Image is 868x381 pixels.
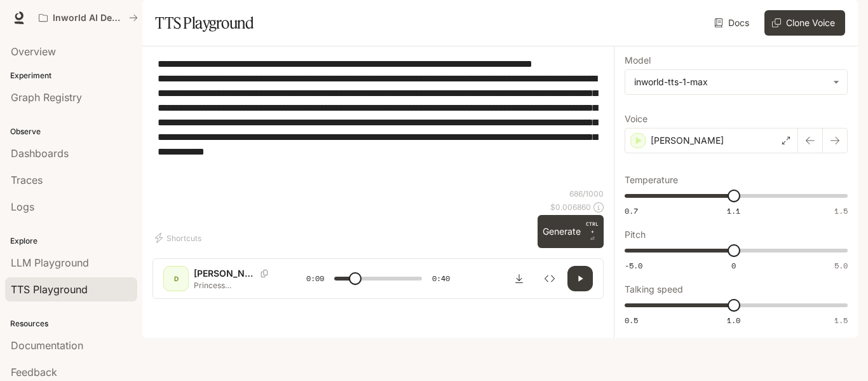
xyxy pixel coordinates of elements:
p: Voice [625,114,648,123]
button: Download audio [506,266,532,291]
p: CTRL + [586,220,599,235]
button: GenerateCTRL +⏎ [538,215,604,248]
span: 1.1 [727,205,740,216]
p: Temperature [625,176,678,184]
span: -5.0 [625,260,642,271]
span: 1.0 [727,315,740,326]
div: inworld-tts-1-max [625,70,847,94]
div: inworld-tts-1-max [634,76,827,88]
p: Princess [PERSON_NAME] and the Spanish Flu: A Royal Family's Battle Against the Global Pandemic (... [194,280,276,291]
p: Talking speed [625,285,683,294]
h1: TTS Playground [155,10,254,36]
button: Inspect [537,266,562,291]
span: 0:09 [306,272,324,285]
button: Copy Voice ID [255,270,273,277]
div: D [166,268,186,289]
span: 5.0 [834,260,848,271]
p: Pitch [625,230,646,239]
span: 0:40 [432,272,450,285]
span: 1.5 [834,205,848,216]
p: Inworld AI Demos [53,13,124,24]
p: [PERSON_NAME] [194,267,255,280]
p: Model [625,56,651,65]
p: [PERSON_NAME] [651,134,724,147]
span: 1.5 [834,315,848,326]
span: 0 [731,260,736,271]
p: ⏎ [586,220,599,243]
button: Shortcuts [153,228,207,248]
button: All workspaces [33,5,144,31]
a: Docs [712,10,754,36]
span: 0.7 [625,205,638,216]
span: 0.5 [625,315,638,326]
button: Clone Voice [764,10,845,36]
